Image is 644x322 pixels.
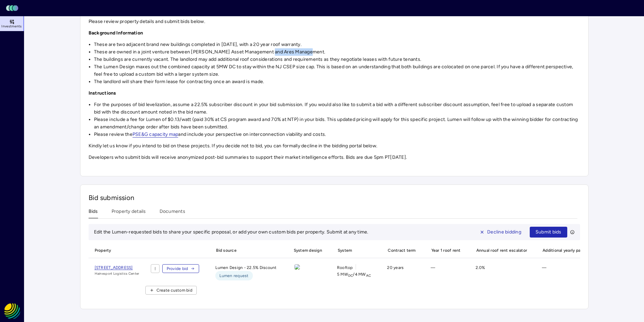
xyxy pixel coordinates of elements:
div: 20 years [382,264,420,280]
li: The Lumen Design maxes out the combined capacity at 5MW DC to stay within the NJ CSEP size cap. T... [94,63,580,78]
span: Year 1 roof rent [425,243,465,258]
span: Hainesport Logistics Center [95,271,139,276]
a: PSE&G capacity map [133,131,178,138]
p: Please review property details and submit bids below. [89,18,580,25]
span: Decline bidding [487,228,521,236]
button: Provide bid [162,264,199,273]
button: Decline bidding [474,227,527,238]
button: Submit bids [530,227,567,238]
span: System design [288,243,326,258]
span: Bid source [210,243,282,258]
span: Contract term [382,243,420,258]
li: For the purposes of bid levelization, assume a 22.5% subscriber discount in your bid submission. ... [94,101,580,116]
span: Bid submission [89,194,135,202]
div: Lumen Design - 22.5% Discount [210,264,282,280]
span: Rooftop [337,264,353,271]
div: — [536,264,599,280]
span: Annual roof rent escalator [470,243,531,258]
p: Kindly let us know if you intend to bid on these projects. If you decide not to bid, you can form... [89,142,580,150]
span: System [332,243,376,258]
span: Create custom bid [157,287,192,294]
li: These are two adjacent brand new buildings completed in [DATE], with a 20 year roof warranty. [94,41,580,48]
li: The buildings are currently vacant. The landlord may add additional roof considerations and requi... [94,56,580,63]
span: Additional yearly payments [536,243,599,258]
span: [STREET_ADDRESS] [95,265,133,270]
li: The landlord will share their form lease for contracting once an award is made. [94,78,580,85]
span: Property [89,243,140,258]
sub: AC [366,273,371,278]
a: [STREET_ADDRESS] [95,264,139,271]
li: Please review the and include your perspective on interconnection viability and costs. [94,131,580,138]
span: 5 MW / 4 MW [337,271,371,278]
button: Bids [89,208,98,218]
button: Property details [112,208,146,218]
img: view [294,264,300,270]
button: Create custom bid [145,286,197,295]
li: Please include a fee for Lumen of $0.13/watt (paid 30% at CS program award and 70% at NTP) in you... [94,116,580,131]
img: REC Solar [4,303,20,319]
span: Investments [1,24,22,28]
strong: Background Information [89,30,143,36]
strong: Instructions [89,90,116,96]
span: Edit the Lumen-requested bids to share your specific proposal, or add your own custom bids per pr... [94,229,368,235]
span: Lumen request [219,272,248,279]
li: These are owned in a joint venture between [PERSON_NAME] Asset Management and Ares Management. [94,48,580,56]
button: Documents [160,208,185,218]
span: Submit bids [535,228,562,236]
div: 2.0% [470,264,531,280]
div: — [425,264,465,280]
span: Provide bid [167,265,188,272]
p: Developers who submit bids will receive anonymized post-bid summaries to support their market int... [89,154,580,161]
sub: DC [348,273,353,278]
